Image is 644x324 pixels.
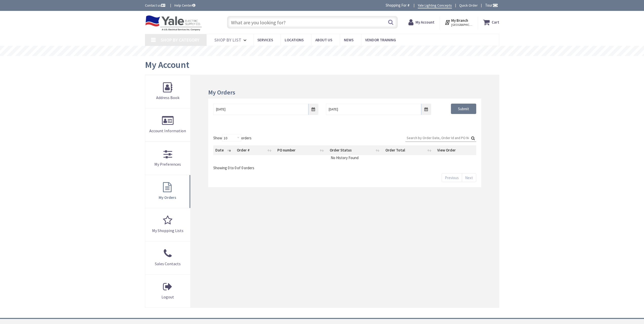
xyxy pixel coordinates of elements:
[492,18,499,27] strong: Cart
[408,18,434,27] a: My Account
[416,20,434,25] strong: My Account
[442,173,462,182] a: Previous
[285,37,304,42] span: Locations
[145,208,191,241] a: My Shopping Lists
[418,3,452,8] a: Yale Lighting Concepts
[174,3,195,8] a: Help Center
[222,134,241,142] select: Showorders
[145,275,191,308] a: Logout
[161,37,199,43] span: Shop By Category
[257,37,273,42] span: Services
[328,145,384,155] th: Order Status: activate to sort column ascending
[235,145,275,155] th: Order #: activate to sort column ascending
[451,18,468,23] strong: My Branch
[451,104,476,114] input: Submit
[435,145,476,155] th: View Order
[152,228,183,233] span: My Shopping Lists
[459,3,478,8] a: Quick Order
[145,108,191,141] a: Account Information
[405,134,476,142] label: Search:
[483,18,499,27] a: Cart
[451,23,473,27] span: [GEOGRAPHIC_DATA], [GEOGRAPHIC_DATA]
[161,294,174,299] span: Logout
[214,37,241,43] span: Shop By List
[407,3,410,8] strong: #
[213,162,476,170] div: Showing 0 to 0 of 0 orders
[383,145,435,155] th: Order Total: activate to sort column ascending
[145,241,191,274] a: Sales Contacts
[213,155,476,160] td: No History Found
[159,195,176,200] span: My Orders
[155,261,181,266] span: Sales Contacts
[145,75,191,108] a: Address Book
[485,3,498,8] span: Tour
[462,173,476,182] a: Next
[227,16,398,29] input: What are you looking for?
[145,142,191,175] a: My Preferences
[386,3,407,8] span: Shopping For
[365,37,396,42] span: Vendor Training
[145,59,189,70] span: My Account
[154,162,181,167] span: My Preferences
[145,3,166,8] a: Contact us
[445,18,473,27] div: My Branch [GEOGRAPHIC_DATA], [GEOGRAPHIC_DATA]
[315,37,332,42] span: About Us
[213,134,252,142] label: Show orders
[208,89,481,96] h3: My Orders
[405,134,476,142] input: Search:
[156,95,179,100] span: Address Book
[145,175,191,208] a: My Orders
[275,145,328,155] th: PO number: activate to sort column ascending
[344,37,354,42] span: News
[145,15,202,31] img: Yale Electric Supply Co.
[149,128,186,133] span: Account Information
[213,145,235,155] th: Date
